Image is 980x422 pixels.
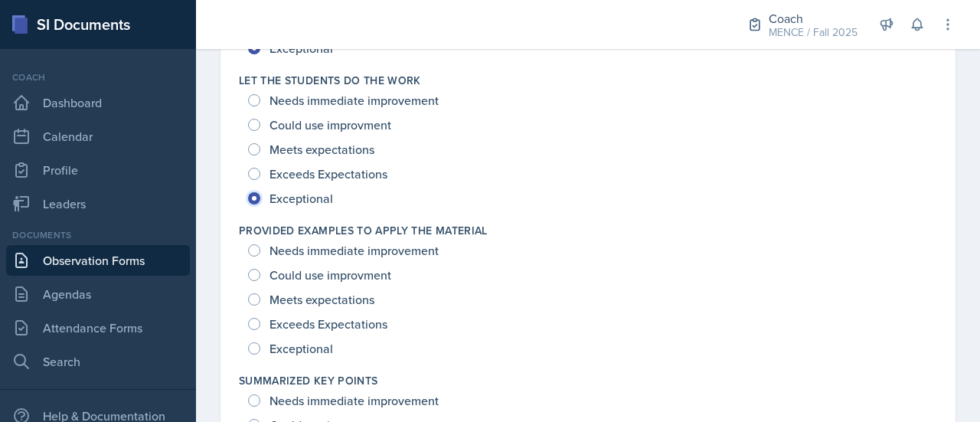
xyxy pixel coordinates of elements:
a: Profile [6,155,190,185]
a: Dashboard [6,87,190,118]
span: Meets expectations [269,142,374,157]
a: Search [6,346,190,377]
div: MENCE / Fall 2025 [769,25,857,41]
a: Calendar [6,121,190,152]
span: Could use improvment [269,117,391,132]
span: Meets expectations [269,292,374,307]
div: Documents [6,228,190,242]
span: Exceptional [269,341,333,356]
div: Coach [769,9,857,28]
span: Exceptional [269,191,333,206]
a: Agendas [6,279,190,309]
a: Leaders [6,188,190,219]
span: Exceptional [269,41,333,56]
a: Attendance Forms [6,312,190,343]
span: Needs immediate improvement [269,243,439,258]
a: Observation Forms [6,245,190,276]
span: Could use improvment [269,267,391,283]
span: Exceeds Expectations [269,316,387,332]
span: Needs immediate improvement [269,393,439,408]
label: Summarized Key Points [239,373,377,388]
label: Provided Examples To Apply The Material [239,223,488,238]
label: Let The Students Do The Work [239,73,421,88]
span: Needs immediate improvement [269,93,439,108]
span: Exceeds Expectations [269,166,387,182]
div: Coach [6,70,190,84]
